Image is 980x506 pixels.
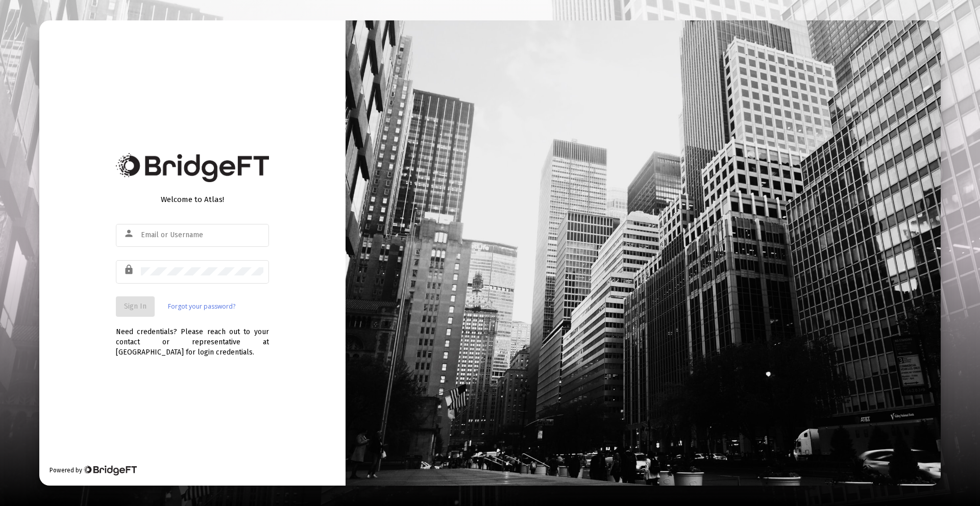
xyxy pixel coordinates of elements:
[116,317,269,358] div: Need credentials? Please reach out to your contact or representative at [GEOGRAPHIC_DATA] for log...
[124,264,136,276] mat-icon: lock
[83,465,137,475] img: Bridge Financial Technology Logo
[141,231,263,239] input: Email or Username
[50,465,137,475] div: Powered by
[124,227,136,240] mat-icon: person
[116,153,269,182] img: Bridge Financial Technology Logo
[116,194,269,205] div: Welcome to Atlas!
[124,302,146,311] span: Sign In
[168,301,235,312] a: Forgot your password?
[116,296,155,317] button: Sign In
